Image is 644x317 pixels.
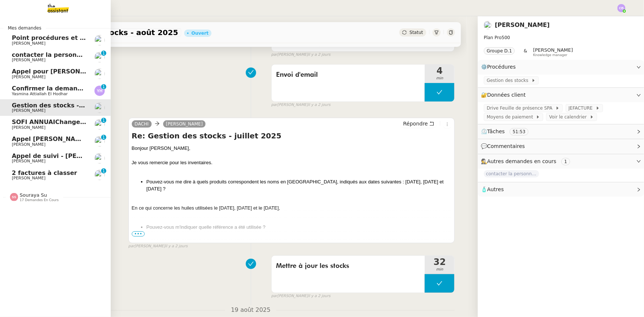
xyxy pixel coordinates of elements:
[271,52,331,58] small: [PERSON_NAME]
[510,128,528,135] nz-tag: 51:53
[94,136,105,147] img: users%2FW4OQjB9BRtYK2an7yusO0WsYLsD3%2Favatar%2F28027066-518b-424c-8476-65f2e549ac29
[12,58,45,62] span: [PERSON_NAME]
[102,135,105,141] p: 1
[102,51,105,57] p: 1
[132,231,145,237] span: •••
[12,169,77,176] span: 2 factures à classer
[12,176,45,180] span: [PERSON_NAME]
[271,102,331,108] small: [PERSON_NAME]
[400,120,437,128] button: Répondre
[487,143,525,149] span: Commentaires
[478,88,644,102] div: 🔐Données client
[20,192,47,198] span: Souraya Su
[12,92,68,96] span: Yasmina Attiallah El Hodhar
[12,142,45,147] span: [PERSON_NAME]
[94,119,105,130] img: users%2FOE2BL27lojfCYGuOoWrMHXbEYZu1%2Favatar%2Facd2c936-88e1-4f04-be8f-0eb7787b763a
[147,178,452,193] li: Pouvez-vous me dire à quels produits correspondent les noms en [GEOGRAPHIC_DATA], indiqués aux da...
[478,154,644,169] div: 🕵️Autres demandes en cours 1
[487,64,516,70] span: Procédures
[478,139,644,154] div: 💬Commentaires
[192,31,209,35] div: Ouvert
[12,75,45,79] span: [PERSON_NAME]
[12,51,213,58] span: contacter la personne en charge de la mutuelle d'entreprise
[308,293,330,299] span: il y a 2 jours
[481,63,519,71] span: ⚙️
[102,118,105,124] p: 1
[94,170,105,180] img: users%2FYQzvtHxFwHfgul3vMZmAPOQmiRm1%2Favatar%2Fbenjamin-delahaye_m.png
[128,243,188,249] small: [PERSON_NAME]
[487,77,531,84] span: Gestion des stocks
[165,243,187,249] span: il y a 2 jours
[271,52,278,58] span: par
[271,102,278,108] span: par
[94,103,105,113] img: users%2F7nLfdXEOePNsgCtodsK58jnyGKv1%2Favatar%2FIMG_1682.jpeg
[132,145,452,152] div: Bonjour [PERSON_NAME],
[478,124,644,139] div: ⏲️Tâches 51:53
[276,42,315,47] span: Action nécessaire
[524,47,527,57] span: &
[478,60,644,74] div: ⚙️Procédures
[533,53,568,57] span: Knowledge manager
[487,158,557,164] span: Autres demandes en cours
[12,135,88,142] span: Appel [PERSON_NAME]
[403,120,428,127] span: Répondre
[481,91,529,99] span: 🔐
[12,85,176,92] span: Confirmer la demande de raccordement à la fibre
[12,102,115,109] span: Gestion des stocks - août 2025
[94,69,105,79] img: users%2FW4OQjB9BRtYK2an7yusO0WsYLsD3%2Favatar%2F28027066-518b-424c-8476-65f2e549ac29
[101,51,106,56] nz-badge-sup: 1
[225,305,276,315] span: 19 août 2025
[128,243,135,249] span: par
[549,113,589,121] span: Voir le calendrier
[484,35,502,40] span: Plan Pro
[276,69,421,80] span: Envoi d'email
[481,143,528,149] span: 💬
[147,224,452,231] li: Pouvez-vous m'indiquer quelle référence a été utilisée ?
[484,21,492,29] img: users%2F7nLfdXEOePNsgCtodsK58jnyGKv1%2Favatar%2FIMG_1682.jpeg
[20,198,59,202] span: 17 demandes en cours
[163,121,206,127] a: [PERSON_NAME]
[271,293,278,299] span: par
[271,293,331,299] small: [PERSON_NAME]
[132,159,452,166] div: Je vous remercie pour les inventaires.
[484,170,539,178] span: contacter la personne en charge de la mutuelle d'entreprise
[101,84,106,89] nz-badge-sup: 1
[12,159,45,163] span: [PERSON_NAME]
[12,41,45,46] span: [PERSON_NAME]
[94,52,105,62] img: users%2F7nLfdXEOePNsgCtodsK58jnyGKv1%2Favatar%2FIMG_1682.jpeg
[276,261,421,272] span: Mettre à jour les stocks
[617,4,626,12] img: svg
[12,34,93,41] span: Point procédures et FAQ
[561,158,570,165] nz-tag: 1
[487,92,526,98] span: Données client
[425,266,454,273] span: min
[102,84,105,91] p: 1
[10,193,18,201] img: svg
[487,113,536,121] span: Moyens de paiement
[102,168,105,175] p: 1
[101,168,106,173] nz-badge-sup: 1
[94,153,105,163] img: users%2FW4OQjB9BRtYK2an7yusO0WsYLsD3%2Favatar%2F28027066-518b-424c-8476-65f2e549ac29
[410,30,423,35] span: Statut
[12,108,45,113] span: [PERSON_NAME]
[101,118,106,123] nz-badge-sup: 1
[12,125,45,130] span: [PERSON_NAME]
[94,86,105,96] img: svg
[478,182,644,197] div: 🧴Autres
[481,158,573,164] span: 🕵️
[425,258,454,266] span: 32
[12,68,105,75] span: Appel pour [PERSON_NAME]
[495,21,550,28] a: [PERSON_NAME]
[3,24,46,32] span: Mes demandes
[94,35,105,45] img: users%2FW4OQjB9BRtYK2an7yusO0WsYLsD3%2Favatar%2F28027066-518b-424c-8476-65f2e549ac29
[533,47,573,57] app-user-label: Knowledge manager
[308,102,330,108] span: il y a 2 jours
[12,118,233,125] span: SOFI ANNUAIChangement de numéro de SIRET 908 957 202 00017
[132,131,452,141] h4: Re: Gestion des stocks - juillet 2025
[50,29,178,36] span: Gestion des stocks - août 2025
[487,128,505,134] span: Tâches
[425,75,454,82] span: min
[487,104,555,112] span: Drive Feuille de présence SPA
[481,186,504,192] span: 🧴
[132,204,452,212] div: En ce qui concerne les huiles utilisées le [DATE], [DATE] et le [DATE],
